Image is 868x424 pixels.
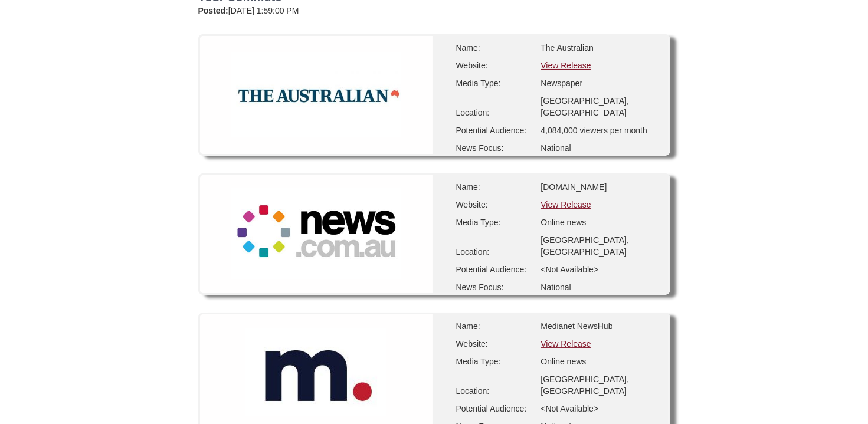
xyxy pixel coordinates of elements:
[541,281,659,293] div: National
[456,142,533,154] div: News Focus:
[456,60,533,71] div: Website:
[456,124,533,136] div: Potential Audience:
[541,320,659,332] div: Medianet NewsHub
[456,107,533,119] div: Location:
[541,61,591,70] a: View Release
[231,52,402,137] img: The Australian
[541,181,659,193] div: [DOMAIN_NAME]
[541,216,659,228] div: Online news
[245,328,387,417] img: Medianet NewsHub
[456,281,533,293] div: News Focus:
[456,42,533,54] div: Name:
[456,403,533,415] div: Potential Audience:
[456,246,533,258] div: Location:
[541,373,659,397] div: [GEOGRAPHIC_DATA], [GEOGRAPHIC_DATA]
[541,77,659,89] div: Newspaper
[541,234,659,258] div: [GEOGRAPHIC_DATA], [GEOGRAPHIC_DATA]
[456,181,533,193] div: Name:
[456,385,533,397] div: Location:
[541,124,659,136] div: 4,084,000 viewers per month
[456,320,533,332] div: Name:
[541,356,659,367] div: Online news
[456,356,533,367] div: Media Type:
[541,95,659,119] div: [GEOGRAPHIC_DATA], [GEOGRAPHIC_DATA]
[456,216,533,228] div: Media Type:
[231,188,402,279] img: News.com.au
[198,6,228,15] strong: Posted:
[541,142,659,154] div: National
[541,200,591,209] a: View Release
[456,264,533,275] div: Potential Audience:
[541,403,659,415] div: <Not Available>
[541,264,659,275] div: <Not Available>
[198,5,670,17] div: [DATE] 1:59:00 PM
[456,77,533,89] div: Media Type:
[541,42,659,54] div: The Australian
[456,199,533,211] div: Website:
[456,338,533,350] div: Website:
[541,339,591,349] a: View Release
